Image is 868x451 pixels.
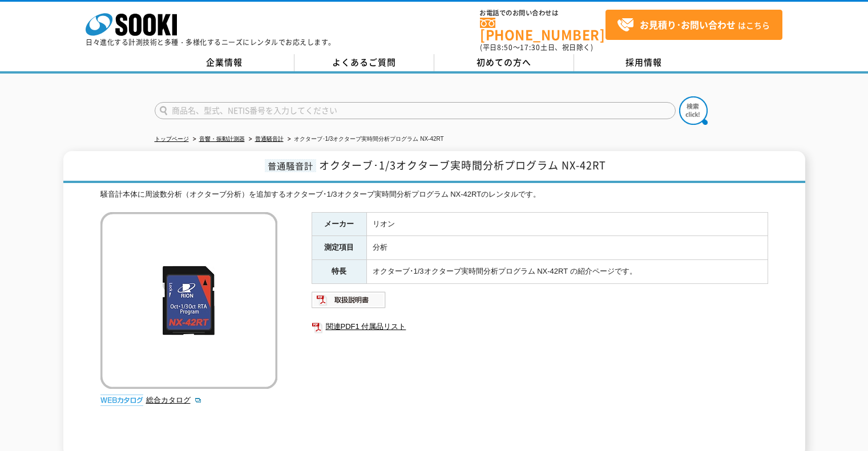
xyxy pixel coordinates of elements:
[366,236,768,260] td: 分析
[520,42,540,52] span: 17:30
[605,10,782,40] a: お見積り･お問い合わせはこちら
[155,54,294,71] a: 企業情報
[312,291,386,309] img: 取扱説明書
[366,260,768,284] td: オクターブ･1/3オクターブ実時間分析プログラム NX-42RT の紹介ページです。
[255,136,284,142] a: 普通騒音計
[497,42,513,52] span: 8:50
[265,159,316,172] span: 普通騒音計
[480,10,605,17] span: お電話でのお問い合わせは
[366,212,768,236] td: リオン
[312,212,366,236] th: メーカー
[100,212,277,389] img: オクターブ･1/3オクターブ実時間分析プログラム NX-42RT
[434,54,574,71] a: 初めての方へ
[312,319,768,334] a: 関連PDF1 付属品リスト
[285,133,444,145] li: オクターブ･1/3オクターブ実時間分析プログラム NX-42RT
[155,136,189,142] a: トップページ
[477,56,531,68] span: 初めての方へ
[480,42,593,52] span: (平日 ～ 土日、祝日除く)
[319,157,606,173] span: オクターブ･1/3オクターブ実時間分析プログラム NX-42RT
[640,18,736,31] strong: お見積り･お問い合わせ
[617,17,770,34] span: はこちら
[100,395,143,406] img: webカタログ
[679,96,708,125] img: btn_search.png
[199,136,245,142] a: 音響・振動計測器
[86,39,336,46] p: 日々進化する計測技術と多種・多様化するニーズにレンタルでお応えします。
[146,396,202,404] a: 総合カタログ
[312,298,386,307] a: 取扱説明書
[480,18,605,41] a: [PHONE_NUMBER]
[100,189,768,201] div: 騒音計本体に周波数分析（オクターブ分析）を追加するオクターブ･1/3オクターブ実時間分析プログラム NX-42RTのレンタルです。
[294,54,434,71] a: よくあるご質問
[574,54,714,71] a: 採用情報
[312,236,366,260] th: 測定項目
[312,260,366,284] th: 特長
[155,102,676,119] input: 商品名、型式、NETIS番号を入力してください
